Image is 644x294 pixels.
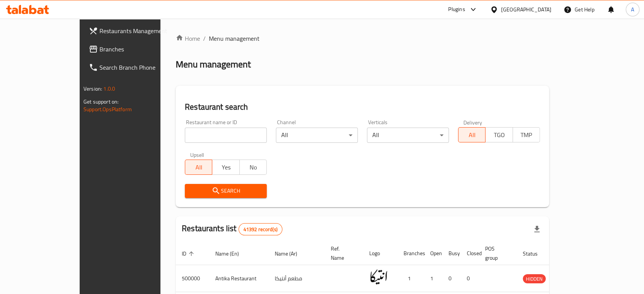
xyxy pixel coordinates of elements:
div: Total records count [239,223,282,235]
span: Version: [83,84,102,94]
span: Ref. Name [331,244,354,262]
span: No [243,162,264,173]
a: Branches [83,40,187,58]
div: Export file [528,220,546,238]
span: Status [523,249,548,258]
span: Yes [215,162,236,173]
span: 41392 record(s) [239,226,282,233]
span: All [461,129,482,141]
span: POS group [485,244,508,262]
td: 1 [397,265,424,292]
th: Open [424,242,442,265]
span: All [188,162,209,173]
div: [GEOGRAPHIC_DATA] [501,5,551,14]
h2: Restaurant search [185,101,540,113]
label: Upsell [190,152,204,157]
img: Antika Restaurant [369,267,388,286]
td: Antika Restaurant [209,265,269,292]
span: Search Branch Phone [99,63,181,72]
a: Home [176,34,200,43]
a: Support.OpsPlatform [83,104,132,114]
span: HIDDEN [523,275,546,283]
span: 1.0.0 [103,84,115,94]
span: Menu management [209,34,260,43]
span: Search [191,186,261,196]
button: TGO [485,127,513,142]
button: TMP [513,127,540,142]
div: All [276,128,358,143]
nav: breadcrumb [176,34,549,43]
span: TMP [516,129,537,141]
input: Search for restaurant name or ID.. [185,128,267,143]
button: No [239,160,267,175]
span: Restaurants Management [99,26,181,35]
a: Search Branch Phone [83,58,187,77]
span: Name (En) [215,249,249,258]
div: All [367,128,449,143]
h2: Restaurants list [182,223,282,235]
button: All [458,127,485,142]
label: Delivery [463,120,482,125]
a: Restaurants Management [83,22,187,40]
td: 0 [442,265,461,292]
td: 500000 [176,265,209,292]
span: TGO [489,129,509,141]
span: Get support on: [83,97,119,107]
li: / [203,34,206,43]
div: HIDDEN [523,274,546,283]
th: Branches [397,242,424,265]
button: Yes [212,160,239,175]
th: Closed [461,242,479,265]
span: ID [182,249,196,258]
span: Branches [99,45,181,54]
button: All [185,160,212,175]
td: 1 [424,265,442,292]
h2: Menu management [176,58,251,70]
th: Logo [363,242,397,265]
span: A [631,5,634,14]
button: Search [185,184,267,198]
div: Plugins [448,5,465,14]
td: مطعم أنتيكا [269,265,325,292]
span: Name (Ar) [275,249,307,258]
th: Busy [442,242,461,265]
td: 0 [461,265,479,292]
